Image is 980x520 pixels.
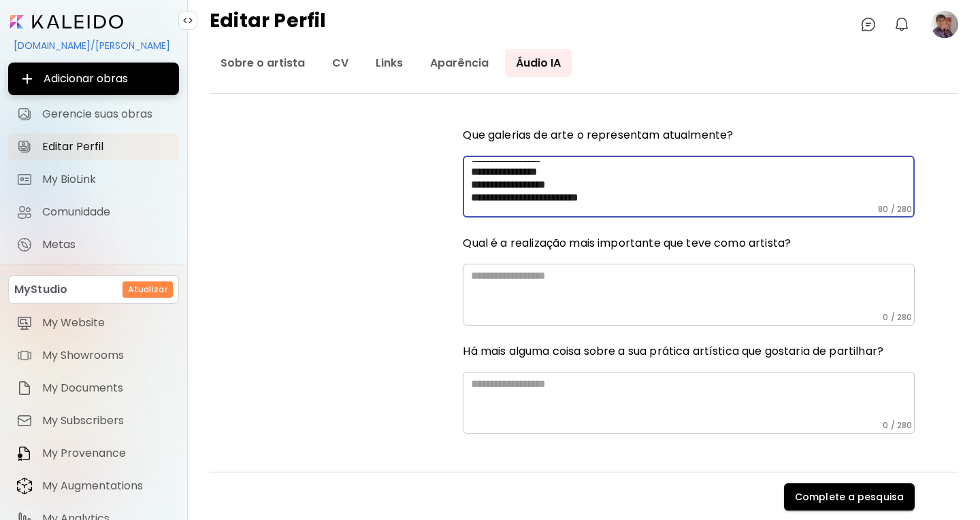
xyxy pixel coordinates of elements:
a: itemMy Provenance [8,440,179,467]
img: item [16,477,33,495]
span: My Documents [42,381,171,395]
h6: 80 / 280 [878,204,912,215]
span: My Subscribers [42,414,171,428]
div: [DOMAIN_NAME]/[PERSON_NAME] [8,34,179,57]
img: item [16,445,33,462]
span: Gerencie suas obras [42,107,171,121]
h4: Editar Perfil [210,11,327,38]
button: bellIcon [890,13,913,36]
img: Comunidade icon [16,204,33,220]
h6: Há mais alguma coisa sobre a sua prática artística que gostaria de partilhar? [463,342,915,361]
span: Comunidade [42,205,171,219]
button: Complete a pesquisa [784,483,915,510]
p: MyStudio [14,281,67,298]
button: Adicionar obras [8,63,179,95]
a: Sobre o artista [210,49,316,77]
span: Editar Perfil [42,140,171,154]
img: item [16,347,33,364]
img: item [16,315,33,331]
span: My Showrooms [42,349,171,362]
a: Aparência [419,49,500,77]
a: itemMy Subscribers [8,407,179,434]
a: itemMy Augmentations [8,472,179,500]
a: completeMetas iconMetas [8,231,179,258]
span: My Provenance [42,447,171,460]
a: CV [321,49,359,77]
img: item [16,380,33,396]
img: chatIcon [860,16,877,33]
img: Gerencie suas obras icon [16,106,33,122]
span: My Augmentations [42,479,171,493]
h6: Que galerias de arte o representam atualmente? [463,126,915,145]
a: itemMy Website [8,309,179,336]
span: My Website [42,316,171,330]
img: bellIcon [894,16,910,33]
span: Adicionar obras [19,71,168,87]
img: My BioLink icon [16,171,33,188]
h6: Qual é a realização mais importante que teve como artista? [463,234,915,253]
a: itemMy Showrooms [8,342,179,369]
a: Áudio IA [505,49,572,77]
h6: Atualizar [128,283,167,296]
span: My BioLink [42,173,171,186]
a: Editar Perfil iconEditar Perfil [8,133,179,160]
a: Gerencie suas obras iconGerencie suas obras [8,101,179,128]
img: item [16,413,33,429]
img: Editar Perfil icon [16,139,33,155]
a: itemMy Documents [8,375,179,402]
h6: Complete a pesquisa [795,491,904,503]
a: Links [365,49,414,77]
img: Metas icon [16,237,33,253]
img: collapse [182,15,193,26]
h6: 0 / 280 [883,312,912,323]
a: completeMy BioLink iconMy BioLink [8,166,179,193]
span: Metas [42,238,171,252]
h6: 0 / 280 [883,420,912,431]
a: Comunidade iconComunidade [8,198,179,226]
